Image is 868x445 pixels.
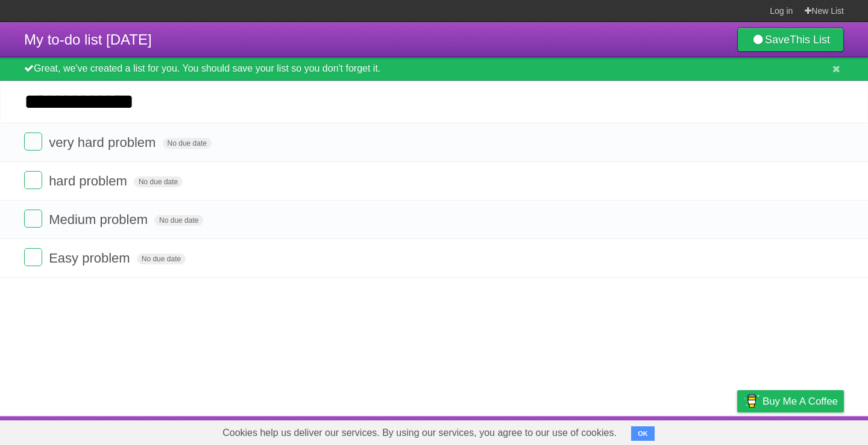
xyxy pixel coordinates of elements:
[24,248,42,266] label: Done
[722,419,753,442] a: Privacy
[24,210,42,228] label: Done
[737,28,844,52] a: SaveThis List
[577,419,602,442] a: About
[24,132,42,151] label: Done
[631,426,655,441] button: OK
[737,390,844,412] a: Buy me a coffee
[137,254,186,264] span: No due date
[617,419,665,442] a: Developers
[24,171,42,189] label: Done
[763,391,838,412] span: Buy me a coffee
[49,173,130,188] span: hard problem
[134,176,183,187] span: No due date
[743,391,759,411] img: Buy me a coffee
[768,419,844,442] a: Suggest a feature
[154,215,203,226] span: No due date
[790,34,830,46] b: This List
[210,421,629,445] span: Cookies help us deliver our services. By using our services, you agree to our use of cookies.
[49,212,151,227] span: Medium problem
[681,419,707,442] a: Terms
[163,138,212,149] span: No due date
[24,31,152,48] span: My to-do list [DATE]
[49,251,133,266] span: Easy problem
[49,135,159,150] span: very hard problem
